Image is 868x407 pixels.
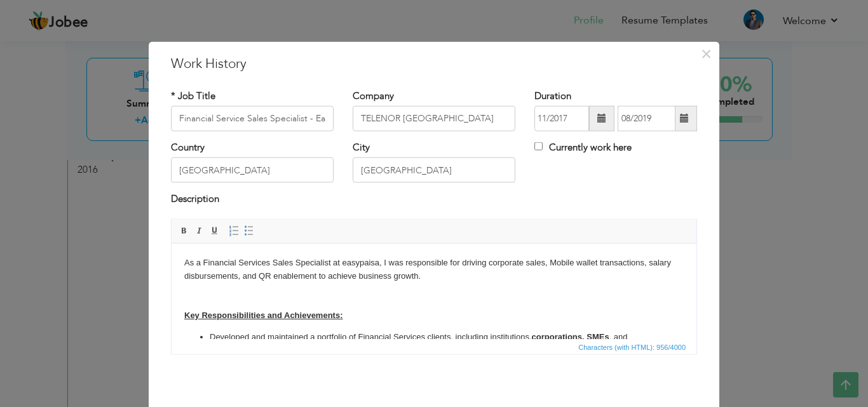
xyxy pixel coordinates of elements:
input: Currently work here [534,142,543,150]
input: From [534,106,589,131]
label: Country [171,141,205,154]
label: * Job Title [171,89,215,102]
a: Italic [193,224,207,237]
iframe: Rich Text Editor, workEditor [172,243,696,338]
strong: corporations, SMEs [360,88,438,98]
label: Duration [534,89,571,102]
li: Developed and maintained a portfolio of Financial Services clients, including institutions, , and... [38,87,487,114]
span: Characters (with HTML): 956/4000 [576,341,688,352]
a: Bold [177,224,191,237]
strong: Key Responsibilities and Achievements: [13,67,171,76]
label: Company [353,89,394,102]
label: Currently work here [534,141,632,154]
div: Statistics [576,341,689,352]
a: Insert/Remove Bulleted List [242,224,256,237]
input: Present [618,106,675,131]
label: City [353,141,370,154]
label: Description [171,192,219,206]
a: Underline [208,224,222,237]
h3: Work History [171,54,697,73]
a: Insert/Remove Numbered List [227,224,241,237]
button: Close [696,43,716,63]
span: × [701,42,712,65]
body: As a Financial Services Sales Specialist at easypaisa, I was responsible for driving corporate sa... [13,13,512,180]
